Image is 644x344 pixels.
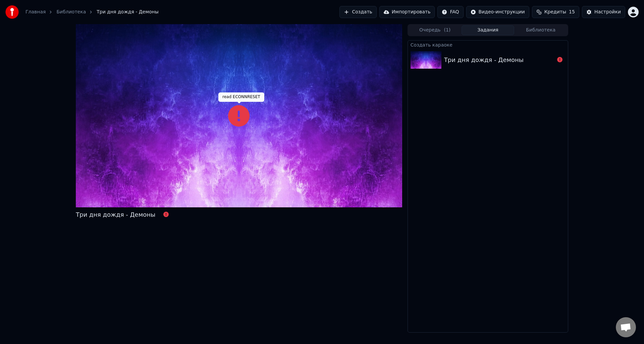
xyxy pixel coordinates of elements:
[339,6,376,18] button: Создать
[25,9,46,15] a: Главная
[437,6,463,18] button: FAQ
[408,41,568,49] div: Создать караоке
[582,6,625,18] button: Настройки
[56,9,86,15] a: Библиотека
[25,9,159,15] nav: breadcrumb
[218,92,264,102] div: read ECONNRESET
[444,27,450,33] span: ( 1 )
[444,55,524,65] div: Три дня дождя - Демоны
[594,9,621,15] div: Настройки
[5,5,19,19] img: youka
[616,317,636,337] div: Открытый чат
[379,6,435,18] button: Импортировать
[569,9,575,15] span: 15
[466,6,529,18] button: Видео-инструкции
[76,210,155,219] div: Три дня дождя - Демоны
[514,25,567,35] button: Библиотека
[532,6,579,18] button: Кредиты15
[409,25,462,35] button: Очередь
[462,25,515,35] button: Задания
[97,9,159,15] span: Три дня дождя - Демоны
[544,9,566,15] span: Кредиты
